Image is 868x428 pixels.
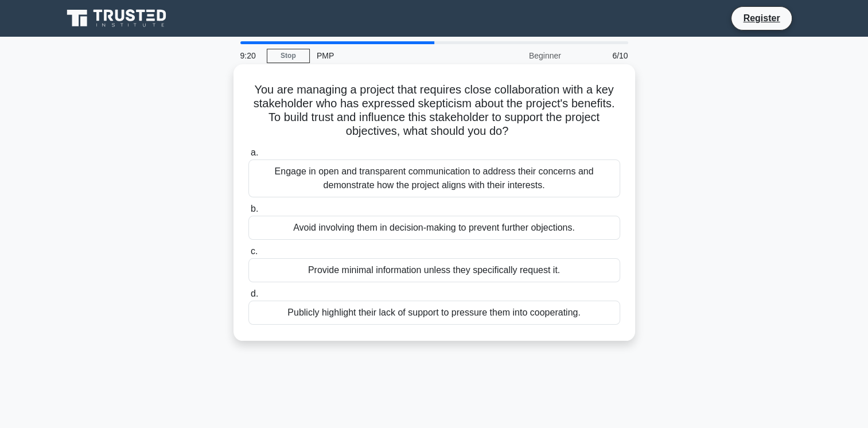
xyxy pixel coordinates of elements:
span: d. [251,289,258,298]
div: 6/10 [568,44,635,67]
div: PMP [310,44,468,67]
a: Stop [267,49,310,63]
div: Publicly highlight their lack of support to pressure them into cooperating. [248,301,620,325]
h5: You are managing a project that requires close collaboration with a key stakeholder who has expre... [247,83,621,139]
div: Beginner [468,44,568,67]
div: 9:20 [233,44,267,67]
div: Provide minimal information unless they specifically request it. [248,258,620,282]
div: Avoid involving them in decision-making to prevent further objections. [248,216,620,240]
span: c. [251,246,258,256]
a: Register [736,11,787,25]
span: b. [251,204,258,213]
div: Engage in open and transparent communication to address their concerns and demonstrate how the pr... [248,159,620,197]
span: a. [251,147,258,157]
